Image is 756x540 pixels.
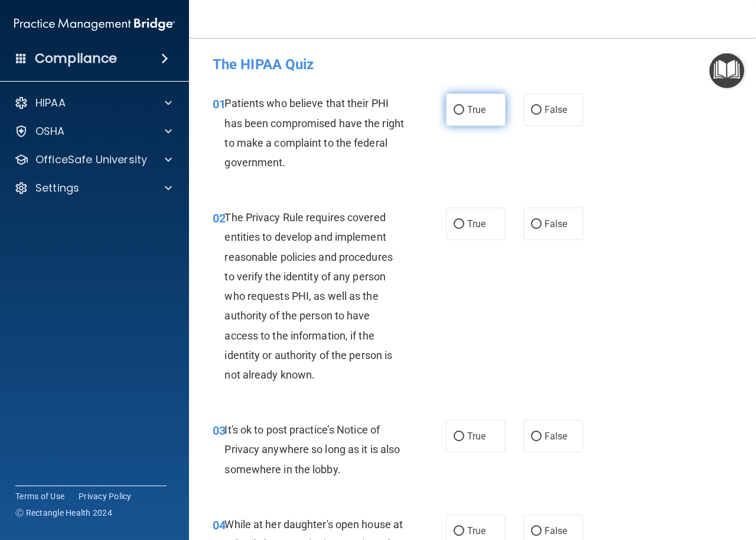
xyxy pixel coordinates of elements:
input: False [531,527,542,536]
a: HIPAA [14,96,172,110]
p: OfficeSafe University [35,153,147,167]
input: False [531,106,542,115]
p: HIPAA [35,96,66,110]
input: True [454,432,464,441]
span: Patients who believe that their PHI has been compromised have the right to make a complaint to th... [224,97,404,169]
a: Terms of Use [15,490,64,502]
span: False [545,218,568,229]
span: True [467,218,485,229]
a: OSHA [14,124,172,138]
span: True [467,104,485,115]
a: Settings [14,181,172,195]
span: The Privacy Rule requires covered entities to develop and implement reasonable policies and proce... [224,211,392,381]
input: True [454,106,464,115]
span: False [545,525,568,536]
input: False [531,432,542,441]
span: It's ok to post practice’s Notice of Privacy anywhere so long as it is also somewhere in the lobby. [224,423,400,475]
button: Open Resource Center [709,53,744,88]
h4: The HIPAA Quiz [213,57,732,72]
span: 01 [213,97,226,111]
span: 03 [213,423,226,438]
a: OfficeSafe University [14,153,172,167]
h4: Compliance [35,50,117,67]
span: Ⓒ Rectangle Health 2024 [15,507,112,519]
p: OSHA [35,124,65,138]
p: Settings [35,181,79,195]
span: False [545,104,568,115]
span: 04 [213,518,226,532]
input: True [454,527,464,536]
input: True [454,220,464,229]
span: True [467,525,485,536]
input: False [531,220,542,229]
span: True [467,431,485,442]
span: False [545,431,568,442]
a: Privacy Policy [79,490,132,502]
img: PMB logo [14,12,175,36]
span: 02 [213,211,226,225]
